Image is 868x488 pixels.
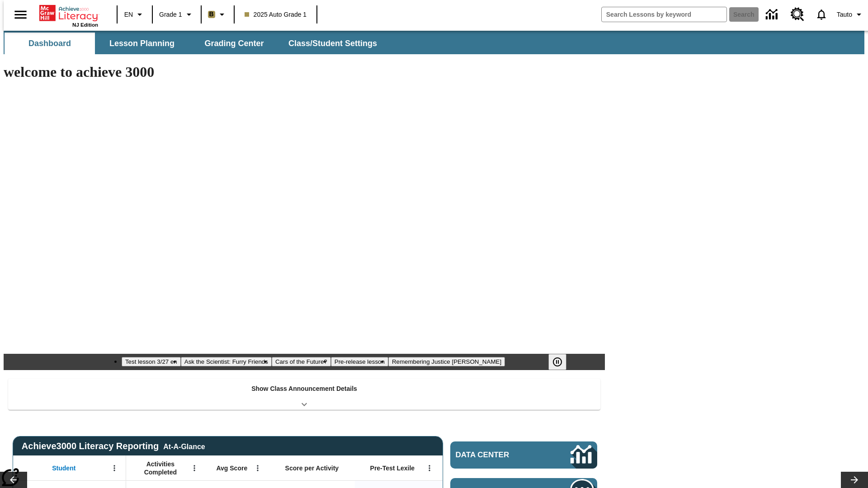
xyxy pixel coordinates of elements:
[109,38,175,49] span: Lesson Planning
[331,357,388,366] button: Slide 4 Pre-release lesson
[122,357,181,366] button: Slide 1 Test lesson 3/27 en
[156,6,198,23] button: Grade: Grade 1, Select a grade
[204,38,264,49] span: Grading Center
[370,464,415,472] span: Pre-Test Lexile
[456,450,540,460] span: Data Center
[39,3,98,28] div: Home
[22,441,205,451] span: Achieve3000 Literacy Reporting
[251,461,264,475] button: Open Menu
[131,460,190,476] span: Activities Completed
[423,461,436,475] button: Open Menu
[837,10,852,19] span: Tauto
[120,6,149,23] button: Language: EN, Select a language
[159,10,182,19] span: Grade 1
[8,379,600,410] div: Show Class Announcement Details
[204,6,231,23] button: Boost Class color is light brown. Change class color
[810,3,833,26] a: Notifications
[188,461,201,475] button: Open Menu
[548,354,576,370] div: Pause
[245,10,307,19] span: 2025 Auto Grade 1
[52,464,75,472] span: Student
[281,33,384,54] button: Class/Student Settings
[189,33,279,54] button: Grading Center
[4,31,864,54] div: SubNavbar
[39,4,98,22] a: Home
[7,1,34,28] button: Open side menu
[5,33,95,54] button: Dashboard
[602,7,726,22] input: search field
[251,384,357,394] p: Show Class Announcement Details
[760,2,785,27] a: Data Center
[108,461,121,475] button: Open Menu
[4,33,385,54] div: SubNavbar
[833,6,868,23] button: Profile/Settings
[181,357,272,366] button: Slide 2 Ask the Scientist: Furry Friends
[4,64,605,80] h1: welcome to achieve 3000
[785,2,810,27] a: Resource Center, Will open in new tab
[450,441,597,469] a: Data Center
[548,354,566,370] button: Pause
[72,22,98,28] span: NJ Edition
[28,38,71,49] span: Dashboard
[209,9,214,20] span: B
[272,357,331,366] button: Slide 3 Cars of the Future?
[388,357,505,366] button: Slide 5 Remembering Justice O'Connor
[841,472,868,488] button: Lesson carousel, Next
[124,10,133,19] span: EN
[163,441,205,451] div: At-A-Glance
[97,33,187,54] button: Lesson Planning
[216,464,247,472] span: Avg Score
[288,38,377,49] span: Class/Student Settings
[285,464,339,472] span: Score per Activity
